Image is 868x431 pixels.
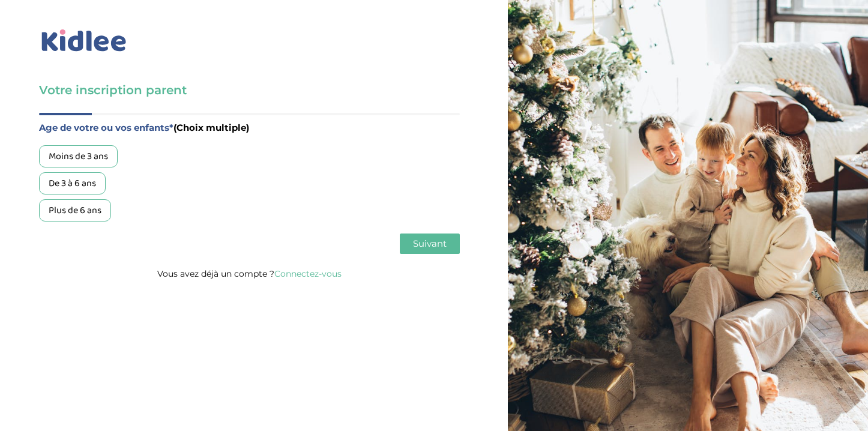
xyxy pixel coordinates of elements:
[274,268,342,279] a: Connectez-vous
[39,234,95,254] button: Précédent
[39,145,118,167] div: Moins de 3 ans
[39,120,460,136] label: Age de votre ou vos enfants*
[400,234,460,254] button: Suivant
[39,172,106,194] div: De 3 à 6 ans
[173,122,249,133] span: (Choix multiple)
[39,82,460,98] h3: Votre inscription parent
[413,238,447,249] span: Suivant
[39,266,460,282] p: Vous avez déjà un compte ?
[39,199,111,222] div: Plus de 6 ans
[39,27,129,55] img: logo_kidlee_bleu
